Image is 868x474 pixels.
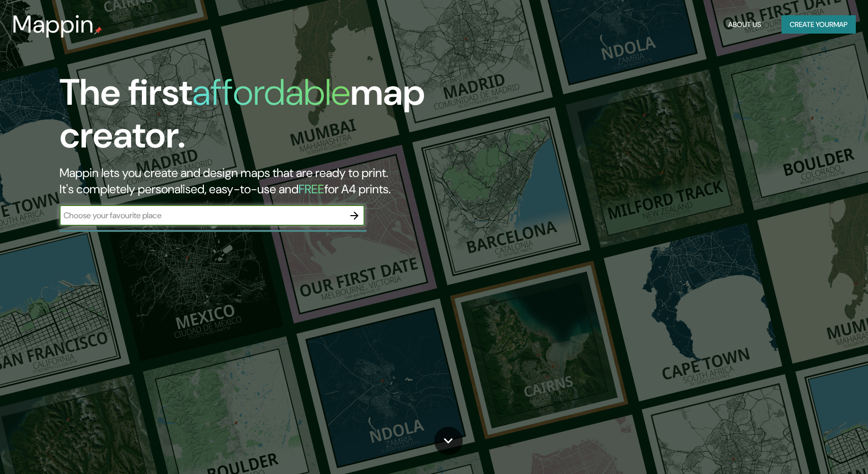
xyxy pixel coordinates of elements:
[94,26,102,35] img: mappin-pin
[12,10,94,39] h3: Mappin
[192,69,350,116] h1: affordable
[724,15,765,34] button: About Us
[59,71,494,165] h1: The first map creator.
[298,181,324,197] h5: FREE
[59,210,344,221] input: Choose your favourite place
[782,15,856,34] button: Create yourmap
[59,165,494,197] h2: Mappin lets you create and design maps that are ready to print. It's completely personalised, eas...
